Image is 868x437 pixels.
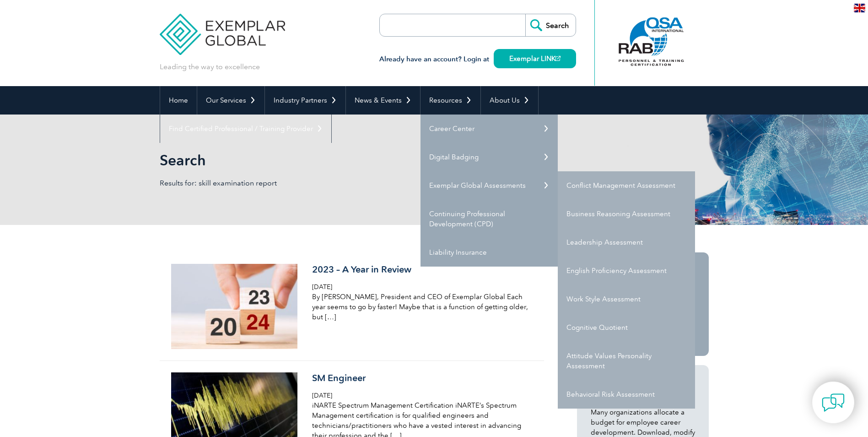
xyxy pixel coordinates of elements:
a: 2023 – A Year in Review [DATE] By [PERSON_NAME], President and CEO of Exemplar Global Each year s... [160,252,544,361]
a: Behavioral Risk Assessment [558,380,695,409]
a: About Us [481,86,538,115]
a: Conflict Management Assessment [558,171,695,200]
a: Liability Insurance [421,238,558,267]
a: Find Certified Professional / Training Provider [160,115,331,143]
h3: Already have an account? Login at [379,54,576,65]
h1: Search [160,151,511,169]
a: Industry Partners [265,86,345,115]
a: Attitude Values Personality Assessment [558,342,695,380]
a: News & Events [346,86,420,115]
h3: 2023 – A Year in Review [312,264,529,275]
a: Leadership Assessment [558,228,695,257]
span: [DATE] [312,392,332,399]
img: en [854,4,865,12]
a: English Proficiency Assessment [558,257,695,285]
a: Home [160,86,197,115]
p: Leading the way to excellence [160,62,260,72]
span: [DATE] [312,283,332,291]
input: Search [525,14,576,36]
a: Exemplar LINK [494,49,576,68]
a: Resources [421,86,480,115]
a: Career Center [421,115,558,143]
p: Results for: skill examination report [160,178,434,188]
img: 2023-300x202.jpg [171,264,298,349]
a: Cognitive Quotient [558,313,695,342]
a: Digital Badging [421,143,558,171]
a: Work Style Assessment [558,285,695,313]
a: Continuing Professional Development (CPD) [421,200,558,238]
p: By [PERSON_NAME], President and CEO of Exemplar Global Each year seems to go by faster! Maybe tha... [312,292,529,322]
img: open_square.png [555,56,561,61]
img: contact-chat.png [822,391,845,414]
a: Exemplar Global Assessments [421,171,558,200]
a: Business Reasoning Assessment [558,200,695,228]
a: Our Services [197,86,264,115]
h3: SM Engineer [312,372,529,384]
